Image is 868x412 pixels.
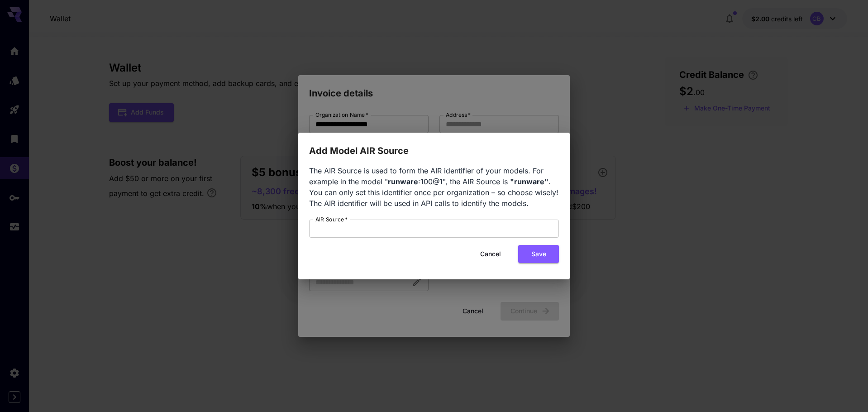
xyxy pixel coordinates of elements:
[309,166,558,208] span: The AIR Source is used to form the AIR identifier of your models. For example in the model " :100...
[470,245,511,263] button: Cancel
[518,245,559,263] button: Save
[510,177,548,186] b: "runware"
[315,216,348,223] label: AIR Source
[298,133,570,158] h2: Add Model AIR Source
[388,177,418,186] b: runware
